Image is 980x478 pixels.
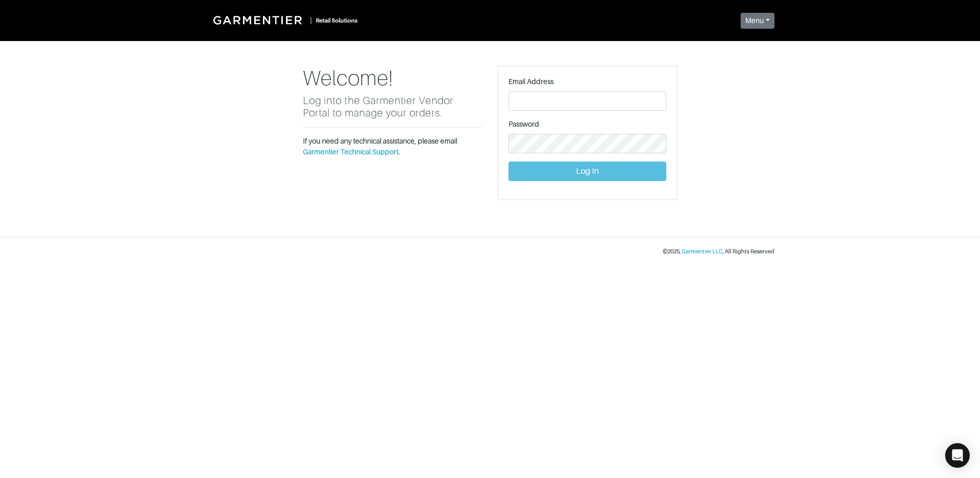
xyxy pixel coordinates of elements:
[206,8,362,32] a: |Retail Solutions
[303,136,482,157] p: If you need any technical assistance, please email .
[316,17,358,24] small: Retail Solutions
[508,76,554,87] label: Email Address
[682,248,723,254] a: Garmentier LLC
[945,443,970,468] div: Open Intercom Messenger
[741,13,774,29] button: Menu
[303,94,482,119] h5: Log into the Garmentier Vendor Portal to manage your orders.
[663,248,774,254] small: © 2025 , , All Rights Reserved
[508,119,539,130] label: Password
[303,148,398,156] a: Garmentier Technical Support
[208,10,310,30] img: Garmentier
[508,162,666,181] button: Log In
[310,15,312,26] div: |
[303,66,482,90] h1: Welcome!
